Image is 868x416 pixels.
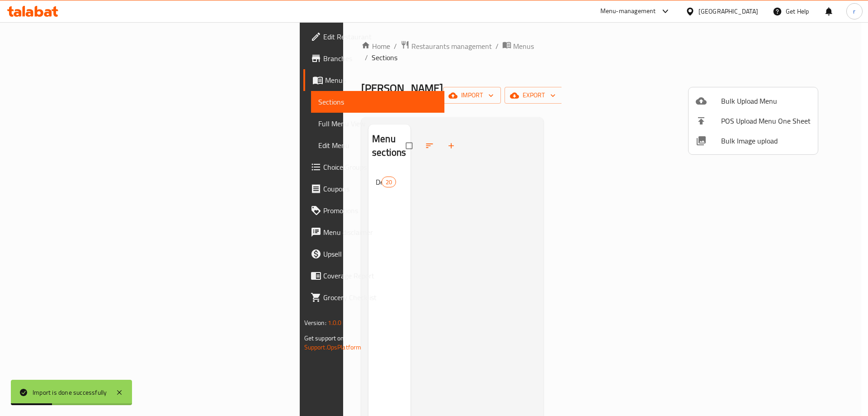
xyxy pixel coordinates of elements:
span: Bulk Upload Menu [721,96,811,106]
span: POS Upload Menu One Sheet [721,115,811,126]
span: Bulk Image upload [721,135,811,146]
li: Upload bulk menu [689,91,818,111]
li: POS Upload Menu One Sheet [689,111,818,131]
div: Import is done successfully [33,387,107,397]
